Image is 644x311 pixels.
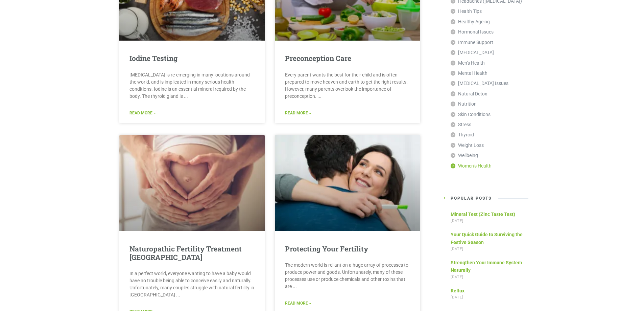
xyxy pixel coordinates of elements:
a: Nutrition [451,99,477,109]
a: Your Quick Guide to Surviving the Festive Season [451,232,523,245]
a: [MEDICAL_DATA] Issues [451,78,508,88]
span: [DATE] [451,246,528,252]
a: Read More » [129,110,156,116]
a: Read More » [285,300,311,307]
a: Protecting Your Fertility [285,244,368,253]
a: Read More » [285,110,311,116]
h5: Popular Posts [444,196,528,205]
a: Thyroid [451,130,474,140]
a: Women’s Health [451,161,492,171]
span: [DATE] [451,218,528,224]
a: [MEDICAL_DATA] [451,47,494,58]
a: Mental Health [451,68,487,78]
a: Strengthen Your Immune System Naturally [451,260,522,273]
a: Naturopathic Fertility Treatment Brisbane [119,135,265,231]
a: Wellbeing [451,150,478,160]
a: Skin Conditions [451,109,491,119]
span: [DATE] [451,274,528,280]
a: Men’s Health [451,58,485,68]
a: Weight Loss [451,140,484,150]
p: In a perfect world, everyone wanting to have a baby would have no trouble being able to conceive ... [129,270,255,298]
a: Hormonal Issues [451,27,494,37]
a: Natural Detox [451,89,487,99]
span: [DATE] [451,294,528,301]
p: Every parent wants the best for their child and is often prepared to move heaven and earth to get... [285,71,410,100]
a: Stress [451,119,471,130]
a: Reflux [451,288,464,293]
a: Mineral Test (Zinc Taste Test) [451,212,515,217]
a: Brisbane Naturopath Fertility [275,135,420,231]
p: [MEDICAL_DATA] is re-emerging in many locations around the world, and is implicated in many serio... [129,71,255,100]
a: Immune Support [451,37,493,47]
a: Preconception Care [285,53,351,63]
a: Naturopathic Fertility Treatment [GEOGRAPHIC_DATA] [129,244,242,262]
p: The modern world is reliant on a huge array of processes to produce power and goods. Unfortunatel... [285,262,410,290]
a: Iodine Testing [129,53,177,63]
